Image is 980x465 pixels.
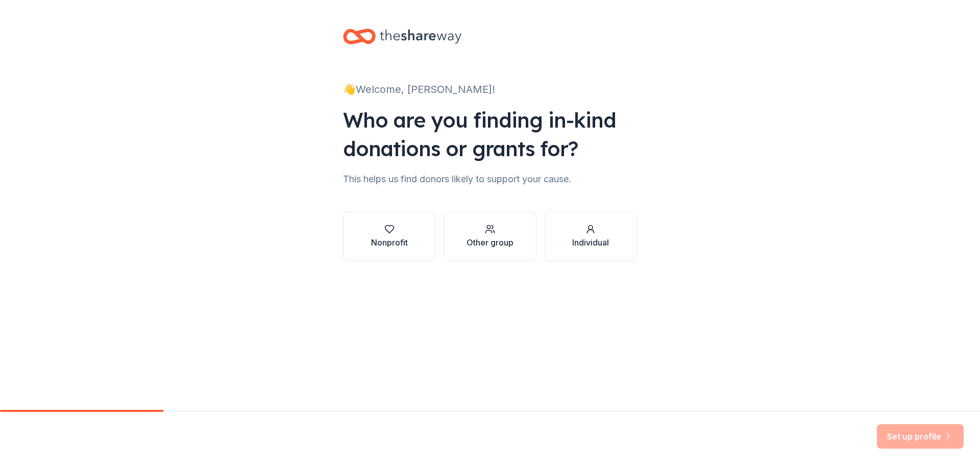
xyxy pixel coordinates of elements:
button: Nonprofit [343,212,435,261]
div: Who are you finding in-kind donations or grants for? [343,106,637,163]
div: This helps us find donors likely to support your cause. [343,171,637,187]
button: Individual [545,212,637,261]
div: Nonprofit [371,236,408,249]
div: Individual [572,236,609,249]
div: Other group [467,236,513,249]
div: 👋 Welcome, [PERSON_NAME]! [343,81,637,97]
button: Other group [444,212,536,261]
